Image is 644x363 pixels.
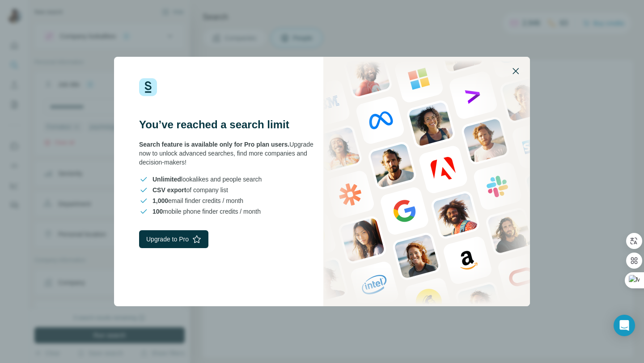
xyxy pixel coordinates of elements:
span: 1,000 [153,197,168,204]
div: Domaine [46,53,69,59]
div: Domaine: [DOMAIN_NAME] [23,23,101,30]
div: Upgrade now to unlock advanced searches, find more companies and decision-makers! [139,140,322,167]
img: website_grey.svg [14,23,21,30]
img: Surfe Logo [139,78,157,96]
span: of company list [153,186,228,194]
span: lookalikes and people search [153,175,262,184]
div: Mots-clés [111,53,137,59]
img: Surfe Stock Photo - showing people and technologies [323,57,530,306]
img: tab_keywords_by_traffic_grey.svg [102,52,109,59]
div: Open Intercom Messenger [614,315,635,336]
span: mobile phone finder credits / month [153,207,261,216]
img: tab_domain_overview_orange.svg [36,52,43,59]
h3: You’ve reached a search limit [139,118,322,132]
span: email finder credits / month [153,196,243,205]
button: Upgrade to Pro [139,230,208,248]
span: 100 [153,208,163,215]
span: Unlimited [153,176,181,183]
div: v 4.0.25 [25,14,44,21]
span: CSV export [153,186,186,194]
img: logo_orange.svg [14,14,21,21]
span: Search feature is available only for Pro plan users. [139,141,289,148]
